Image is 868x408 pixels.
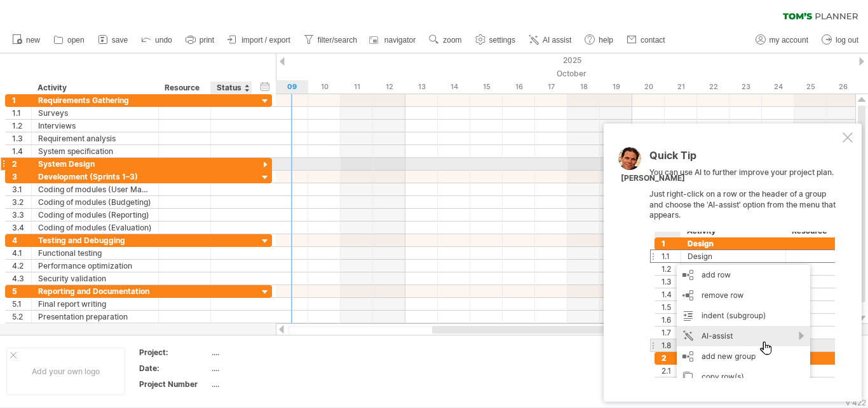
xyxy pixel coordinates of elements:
div: Thursday, 23 October 2025 [729,80,762,94]
div: .... [212,379,318,390]
span: settings [489,36,515,45]
div: Monday, 20 October 2025 [632,80,665,94]
a: navigator [367,32,419,48]
div: 3 [12,171,31,183]
div: 1.3 [12,132,31,144]
div: Performance optimization [38,260,152,272]
a: print [182,32,218,48]
div: 4.2 [12,260,31,272]
div: 3.3 [12,209,31,221]
a: help [581,32,617,48]
div: Presentation preparation [38,311,152,323]
div: 4.3 [12,272,31,285]
div: 1 [12,94,31,106]
a: AI assist [526,32,575,48]
div: Friday, 17 October 2025 [535,80,567,94]
div: Thursday, 16 October 2025 [503,80,535,94]
a: my account [752,32,812,48]
div: 4.1 [12,247,31,259]
div: Interviews [38,120,152,132]
div: Resource [165,81,203,94]
div: You can use AI to further improve your project plan. Just right-click on a row or the header of a... [649,150,840,378]
div: Tuesday, 21 October 2025 [665,80,697,94]
div: Thursday, 9 October 2025 [276,80,308,94]
div: 4 [12,234,31,246]
div: Add your own logo [6,348,125,395]
span: zoom [443,36,461,45]
a: new [9,32,44,48]
span: import / export [241,36,290,45]
span: help [599,36,613,45]
div: 5.3 [12,323,31,335]
div: .... [212,347,318,358]
div: Coding of modules (Evaluation) [38,222,152,234]
div: 1.1 [12,107,31,119]
div: Testing and Debugging [38,234,152,246]
div: 2 [12,158,31,170]
div: Saturday, 11 October 2025 [341,80,373,94]
div: Project Number [139,379,209,390]
div: Date: [139,363,209,374]
div: Security validation [38,272,152,285]
div: Status [217,81,245,94]
div: Project: [139,347,209,358]
div: 5.2 [12,311,31,323]
div: Quick Tip [649,150,840,167]
div: Tuesday, 14 October 2025 [438,80,470,94]
a: filter/search [301,32,361,48]
span: print [200,36,214,45]
a: contact [623,32,669,48]
div: v 422 [846,398,866,407]
span: new [26,36,40,45]
div: Sunday, 26 October 2025 [827,80,859,94]
div: Saturday, 18 October 2025 [567,80,600,94]
div: Final report writing [38,298,152,310]
div: Requirement analysis [38,132,152,144]
a: zoom [426,32,465,48]
a: open [50,32,88,48]
a: settings [472,32,519,48]
span: my account [770,36,808,45]
span: contact [641,36,665,45]
div: System Design [38,158,152,170]
div: Friday, 10 October 2025 [308,80,341,94]
div: Friday, 24 October 2025 [762,80,794,94]
div: Wednesday, 15 October 2025 [470,80,503,94]
div: Activity [37,81,151,94]
div: Monday, 13 October 2025 [405,80,438,94]
a: log out [818,32,862,48]
a: undo [138,32,176,48]
div: Coding of modules (Reporting) [38,209,152,221]
div: Surveys [38,107,152,119]
div: 3.1 [12,183,31,195]
div: System specification [38,145,152,157]
div: 5 [12,285,31,297]
div: Development (Sprints 1–3) [38,171,152,183]
span: open [67,36,85,45]
div: 3.2 [12,196,31,208]
span: filter/search [318,36,357,45]
div: [PERSON_NAME] [621,173,685,184]
span: save [112,36,128,45]
div: Sunday, 12 October 2025 [373,80,405,94]
div: 3.4 [12,222,31,234]
div: Saturday, 25 October 2025 [794,80,827,94]
div: Requirements Gathering [38,94,152,106]
div: 5.1 [12,298,31,310]
span: log out [836,36,858,45]
div: Wednesday, 22 October 2025 [697,80,729,94]
span: navigator [384,36,416,45]
div: .... [212,363,318,374]
a: save [95,32,132,48]
div: Sunday, 19 October 2025 [600,80,632,94]
div: Coding of modules (User Management) [38,183,152,195]
div: Functional testing [38,247,152,259]
div: 1.2 [12,120,31,132]
div: Coding of modules (Budgeting) [38,196,152,208]
span: AI assist [543,36,571,45]
a: import / export [224,32,294,48]
div: Reporting and Documentation [38,285,152,297]
div: Deployment documentation [38,323,152,335]
div: 1.4 [12,145,31,157]
span: undo [155,36,172,45]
